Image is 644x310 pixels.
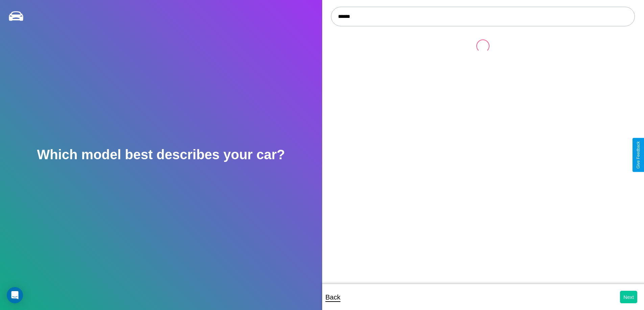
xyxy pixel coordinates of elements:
[636,141,641,169] div: Give Feedback
[7,287,23,303] div: Open Intercom Messenger
[37,147,285,162] h2: Which model best describes your car?
[326,291,340,303] p: Back
[620,291,637,303] button: Next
